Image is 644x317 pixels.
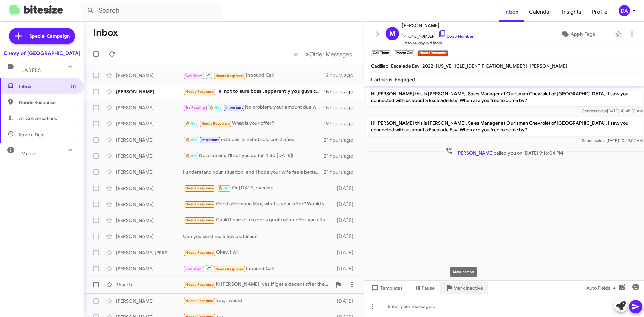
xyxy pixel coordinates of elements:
span: All Conversations [19,115,57,122]
span: Needs Response [185,250,214,255]
button: Mark Inactive [440,282,488,294]
nav: Page navigation example [290,47,356,61]
span: said at [595,108,607,113]
div: [PERSON_NAME] [116,88,183,95]
div: Chevy of [GEOGRAPHIC_DATA] [4,50,80,57]
span: Mark Inactive [453,282,483,294]
span: called you on [DATE] 9:16:04 PM [443,147,566,156]
span: Needs Response [201,121,230,126]
div: [DATE] [334,185,359,192]
small: Call Them [371,50,391,56]
span: Try Pausing [185,105,205,110]
div: No problem, I'll set you up for 4:30 [DATE]! [183,152,324,160]
div: [PERSON_NAME] [116,153,183,159]
div: [PERSON_NAME] [116,169,183,175]
span: Needs Response [215,267,244,271]
div: What is your offer? [183,120,324,127]
span: Needs Response [185,89,214,94]
span: [PERSON_NAME] [530,63,567,69]
span: Auto Fields [586,282,619,294]
div: [PERSON_NAME] [116,120,183,127]
span: Older Messages [309,51,352,58]
button: Pause [408,282,440,294]
div: 15 hours ago [324,104,359,111]
span: Needs Response [185,186,214,190]
div: [PERSON_NAME] [116,185,183,192]
div: [PERSON_NAME] [116,104,183,111]
div: Inbound Call [183,71,324,80]
button: Templates [364,282,408,294]
span: Important [201,138,219,142]
span: Sender [DATE] 10:48:38 AM [582,108,643,113]
div: [PERSON_NAME] [116,265,183,272]
span: Needs Response [215,74,244,78]
a: Inbox [499,2,524,22]
h1: Inbox [93,27,118,38]
div: 21 hours ago [324,169,359,175]
div: [PERSON_NAME] [116,233,183,240]
span: 🔥 Hot [209,105,221,110]
div: [PERSON_NAME] [116,298,183,304]
input: Search [81,3,222,19]
span: 🔥 Hot [218,186,230,190]
div: [PERSON_NAME] [116,137,183,143]
div: 15 hours ago [324,88,359,95]
span: Needs Response [185,202,214,206]
div: [PERSON_NAME] [116,72,183,79]
div: not to sure boss , apparently you guys couldnt find both keys! [183,88,324,95]
span: Cadillac [371,63,388,69]
span: Inbox [19,83,76,90]
span: 🔥 Hot [185,121,197,126]
div: DA [619,5,630,16]
div: I understand your situation, and I hope your wife feels better soon. Unfortunately, I can't provi... [183,169,324,175]
div: [PERSON_NAME] [116,201,183,208]
button: DA [613,5,637,16]
span: Templates [370,282,403,294]
span: [PERSON_NAME] [402,21,474,30]
div: [PERSON_NAME] [PERSON_NAME] [116,249,183,256]
span: Save a Deal [19,131,44,138]
div: [DATE] [334,298,359,304]
div: hi [PERSON_NAME], yes if iget a decent offer then you can have my x7 [183,281,332,288]
span: Labels [21,67,41,73]
span: Call Them [185,267,203,271]
span: Escalade Esv [391,63,420,69]
span: Engaged [395,76,415,83]
div: Yes, i would [183,297,334,305]
div: esta casi la mitad solo con 2 años [183,136,324,144]
button: Apply Tags [543,28,612,40]
div: 19 hours ago [324,120,359,127]
button: Next [302,47,356,61]
div: [PERSON_NAME] [116,217,183,224]
span: Important [225,105,243,110]
div: [DATE] [334,249,359,256]
span: (1) [71,83,76,90]
div: Okay, I will [183,249,334,256]
small: Needs Response [418,50,448,56]
span: M [389,28,395,39]
span: Special Campaign [29,33,70,39]
button: Previous [290,47,302,61]
div: Inbound Call [183,264,334,273]
span: [PERSON_NAME] [456,150,494,156]
span: 🔥 Hot [185,138,197,142]
div: [DATE] [334,265,359,272]
div: Mark Inactive [450,267,477,277]
a: Special Campaign [9,28,75,44]
div: Good afternoon Max, what is your offer? Would you also help me with finding a used truck as a rep... [183,200,334,208]
a: Insights [557,2,587,22]
span: » [306,50,309,58]
a: Calendar [524,2,557,22]
span: Up to 14-day-old leads [402,40,474,46]
a: Profile [587,2,613,22]
span: said at [595,138,607,143]
div: 21 hours ago [324,137,359,143]
div: No problem, your amount due would be the $3,000 and the interest rate is 22% [183,104,324,111]
span: Needs Response [185,218,214,222]
div: Could I come in to get a quote of an offer you all are wiling to do [183,216,334,224]
span: 🔥 Hot [185,154,197,158]
span: Needs Response [185,299,214,303]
